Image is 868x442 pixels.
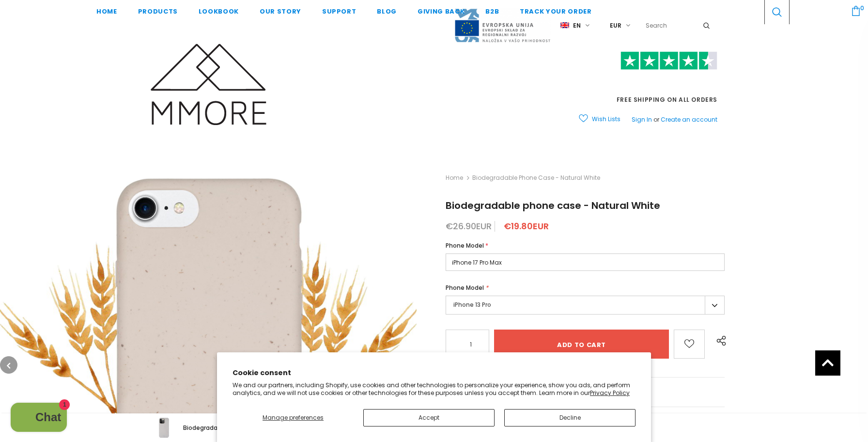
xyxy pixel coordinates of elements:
label: Phone Model [446,241,488,251]
a: Home [446,172,463,184]
span: €26.90EUR [446,220,492,232]
span: EUR [610,21,621,31]
span: Biodegradable phone case - Natural White [446,199,660,212]
img: MMORE Cases [151,44,266,125]
span: Giving back [418,7,465,16]
p: We and our partners, including Shopify, use cookies and other technologies to personalize your ex... [232,381,635,396]
span: Biodegradable phone case - Natural White [472,172,600,184]
span: Blog [377,7,397,16]
span: Wish Lists [592,114,620,124]
img: i-lang-1.png [560,21,569,30]
span: en [573,21,581,31]
button: Decline [504,409,635,426]
span: or [653,115,659,124]
iframe: Customer reviews powered by Trustpilot [572,70,717,95]
input: Search Site [640,18,696,32]
button: Manage preferences [232,409,354,426]
span: Manage preferences [263,413,324,422]
input: Add to cart [494,330,669,359]
span: Track your order [520,7,591,16]
span: 0 [856,2,868,14]
span: FREE SHIPPING ON ALL ORDERS [572,56,717,104]
span: support [322,7,356,16]
label: iPhone 13 Pro [446,296,725,315]
span: Phone Model [446,284,484,292]
button: Accept [363,409,495,426]
a: Privacy Policy [590,389,630,397]
img: Javni Razpis [454,8,551,43]
inbox-online-store-chat: Shopify online store chat [8,403,70,434]
a: 0 [843,4,868,16]
a: Wish Lists [579,110,620,127]
span: Our Story [260,7,301,16]
img: Trust Pilot Stars [620,51,717,70]
span: Products [138,7,178,16]
a: Javni Razpis [454,21,551,29]
a: Sign In [632,115,652,124]
span: Lookbook [199,7,239,16]
span: B2B [485,7,499,16]
span: Home [96,7,117,16]
a: Create an account [661,115,717,124]
span: €19.80EUR [504,220,549,232]
h2: Cookie consent [232,368,635,378]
